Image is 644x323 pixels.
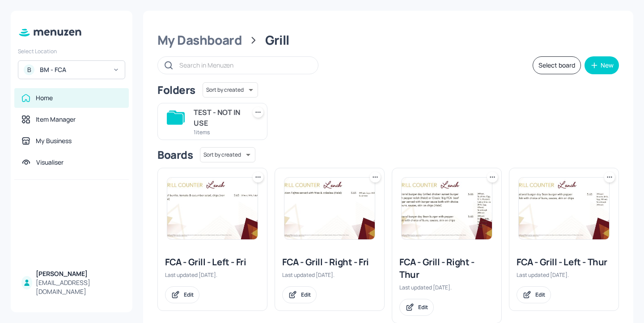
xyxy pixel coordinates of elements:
[157,32,242,48] div: My Dashboard
[36,278,122,296] div: [EMAIL_ADDRESS][DOMAIN_NAME]
[402,178,492,239] img: 2025-08-28-1756374607644b4bqyt742je.jpeg
[418,303,428,311] div: Edit
[179,59,309,72] input: Search in Menuzen
[517,271,611,279] div: Last updated [DATE].
[533,56,581,74] button: Select board
[601,62,614,68] div: New
[157,83,195,97] div: Folders
[36,269,122,278] div: [PERSON_NAME]
[24,64,34,75] div: B
[282,256,377,268] div: FCA - Grill - Right - Fri
[535,291,545,298] div: Edit
[203,81,258,99] div: Sort by created
[194,107,242,128] div: TEST - NOT IN USE
[301,291,311,298] div: Edit
[157,148,193,162] div: Boards
[18,47,125,55] div: Select Location
[165,256,260,268] div: FCA - Grill - Left - Fri
[284,178,375,239] img: 2025-08-29-17564588765275jx79n9hqgt.jpeg
[194,128,242,136] div: 1 items
[585,56,619,74] button: New
[165,271,260,279] div: Last updated [DATE].
[40,65,107,74] div: BM - FCA
[36,158,64,167] div: Visualiser
[519,178,609,239] img: 2025-08-28-1756375040474vfx8dy3pq7r.jpeg
[265,32,289,48] div: Grill
[36,93,53,102] div: Home
[36,115,76,124] div: Item Manager
[517,256,611,268] div: FCA - Grill - Left - Thur
[282,271,377,279] div: Last updated [DATE].
[184,291,194,298] div: Edit
[399,256,494,281] div: FCA - Grill - Right - Thur
[167,178,258,239] img: 2025-06-20-17504157788830wquczswt1kl.jpeg
[200,146,255,164] div: Sort by created
[399,284,494,291] div: Last updated [DATE].
[36,136,72,145] div: My Business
